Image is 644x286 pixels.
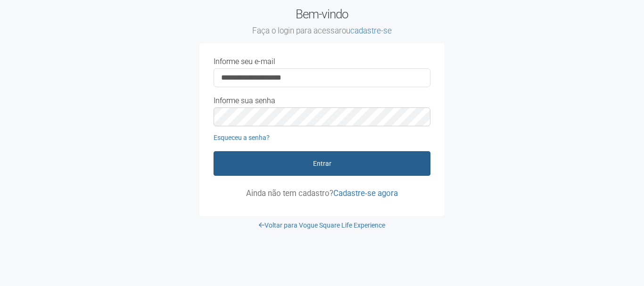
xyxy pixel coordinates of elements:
a: Voltar para Vogue Square Life Experience [259,221,385,229]
label: Informe sua senha [214,97,275,105]
small: Faça o login para acessar [199,26,445,36]
a: Cadastre-se agora [333,188,398,198]
a: Esqueceu a senha? [214,134,270,141]
button: Entrar [214,151,430,176]
span: ou [342,26,392,35]
p: Ainda não tem cadastro? [214,189,430,197]
h2: Bem-vindo [199,7,445,36]
label: Informe seu e-mail [214,57,275,66]
a: cadastre-se [350,26,392,35]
